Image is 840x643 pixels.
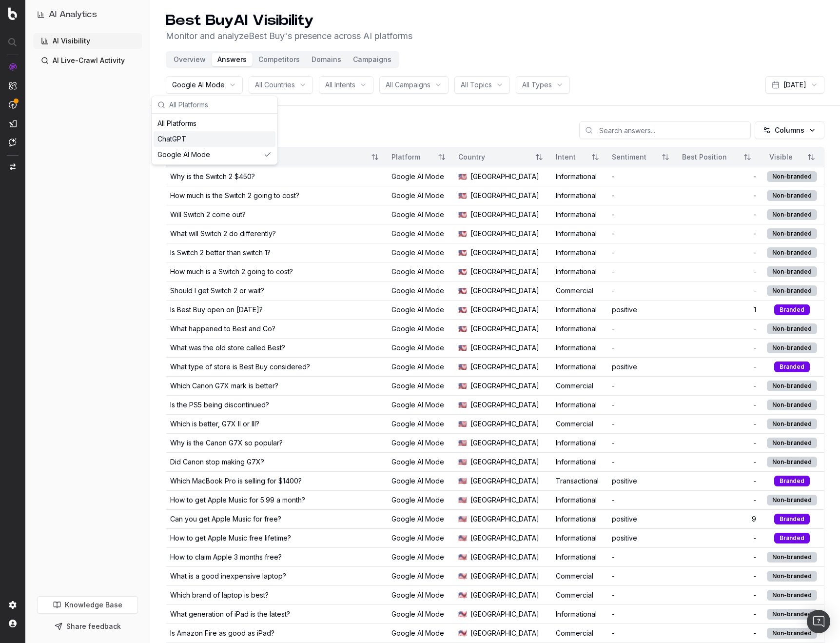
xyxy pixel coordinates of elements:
[612,457,674,467] div: -
[391,533,450,543] div: Google AI Mode
[391,514,450,524] div: Google AI Mode
[470,571,539,581] span: [GEOGRAPHIC_DATA]
[612,381,674,391] div: -
[682,419,756,429] div: -
[458,248,467,258] span: 🇺🇸
[391,305,450,315] div: Google AI Mode
[470,533,539,543] span: [GEOGRAPHIC_DATA]
[682,552,756,562] div: -
[682,381,756,391] div: -
[612,248,674,258] div: -
[458,457,467,467] span: 🇺🇸
[739,148,756,166] button: Sort
[682,305,756,315] div: 1
[391,324,450,334] div: Google AI Mode
[458,609,467,619] span: 🇺🇸
[612,514,674,524] div: positive
[767,266,817,277] div: Non-branded
[154,131,275,147] div: ChatGPT
[556,191,604,201] div: Informational
[9,63,17,71] img: Analytics
[556,590,604,600] div: Commercial
[612,552,674,562] div: -
[458,381,467,391] span: 🇺🇸
[170,476,302,486] div: Which MacBook Pro is selling for $1400?
[458,628,467,638] span: 🇺🇸
[37,8,138,21] button: AI Analytics
[391,400,450,410] div: Google AI Mode
[612,267,674,277] div: -
[682,628,756,638] div: -
[767,400,817,410] div: Non-branded
[9,620,17,627] img: My account
[470,419,539,429] span: [GEOGRAPHIC_DATA]
[458,400,467,410] span: 🇺🇸
[154,116,275,131] div: All Platforms
[682,571,756,581] div: -
[470,172,539,181] span: [GEOGRAPHIC_DATA]
[556,571,604,581] div: Commercial
[682,152,735,162] div: Best Position
[391,381,450,391] div: Google AI Mode
[391,248,450,258] div: Google AI Mode
[802,148,820,166] button: Sort
[556,476,604,486] div: Transactional
[458,229,467,239] span: 🇺🇸
[391,609,450,619] div: Google AI Mode
[556,495,604,505] div: Informational
[391,229,450,239] div: Google AI Mode
[170,305,263,315] div: Is Best Buy open on [DATE]?
[612,590,674,600] div: -
[682,324,756,334] div: -
[755,121,824,139] button: Columns
[556,305,604,315] div: Informational
[470,400,539,410] span: [GEOGRAPHIC_DATA]
[170,438,283,448] div: Why is the Canon G7X so popular?
[170,381,278,391] div: Which Canon G7X mark is better?
[386,80,430,90] span: All Campaigns
[325,80,355,90] span: All Intents
[767,609,817,620] div: Non-branded
[470,438,539,448] span: [GEOGRAPHIC_DATA]
[612,305,674,315] div: positive
[170,514,281,524] div: Can you get Apple Music for free?
[170,343,285,353] div: What was the old store called Best?
[774,304,810,315] div: Branded
[470,495,539,505] span: [GEOGRAPHIC_DATA]
[767,171,817,182] div: Non-branded
[212,53,253,66] button: Answers
[458,172,467,181] span: 🇺🇸
[774,533,810,543] div: Branded
[470,343,539,353] span: [GEOGRAPHIC_DATA]
[682,286,756,296] div: -
[306,53,347,66] button: Domains
[767,285,817,296] div: Non-branded
[767,495,817,505] div: Non-branded
[612,419,674,429] div: -
[391,476,450,486] div: Google AI Mode
[767,438,817,448] div: Non-branded
[391,495,450,505] div: Google AI Mode
[172,80,225,90] span: Google AI Mode
[391,419,450,429] div: Google AI Mode
[458,343,467,353] span: 🇺🇸
[170,457,264,467] div: Did Canon stop making G7X?
[170,419,259,429] div: Which is better, G7X II or III?
[682,495,756,505] div: -
[556,210,604,220] div: Informational
[458,324,467,334] span: 🇺🇸
[458,476,467,486] span: 🇺🇸
[170,210,246,220] div: Will Switch 2 come out?
[470,267,539,277] span: [GEOGRAPHIC_DATA]
[458,495,467,505] span: 🇺🇸
[556,514,604,524] div: Informational
[391,552,450,562] div: Google AI Mode
[470,286,539,296] span: [GEOGRAPHIC_DATA]
[470,552,539,562] span: [GEOGRAPHIC_DATA]
[556,457,604,467] div: Informational
[556,419,604,429] div: Commercial
[458,267,467,277] span: 🇺🇸
[458,533,467,543] span: 🇺🇸
[170,628,274,638] div: Is Amazon Fire as good as iPad?
[586,148,604,166] button: Sort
